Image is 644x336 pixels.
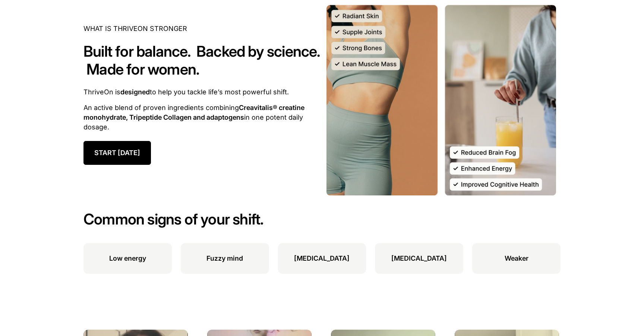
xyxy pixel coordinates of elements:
[109,254,146,263] p: Low energy
[294,254,350,263] p: [MEDICAL_DATA]
[83,210,561,228] h2: Common signs of your shift.
[83,43,322,78] h2: Built for balance. Backed by science. Made for women.
[206,254,243,263] p: Fuzzy mind
[83,141,151,165] a: START [DATE]
[391,254,447,263] p: [MEDICAL_DATA]
[83,24,322,34] p: WHAT IS THRIVEON STRONGER
[83,103,322,132] p: An active blend of proven ingredients combining in one potent daily dosage.
[120,88,150,96] strong: designed
[83,87,322,97] p: ThriveOn is to help you tackle life’s most powerful shift.
[4,3,26,25] button: Gorgias live chat
[505,254,528,263] p: Weaker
